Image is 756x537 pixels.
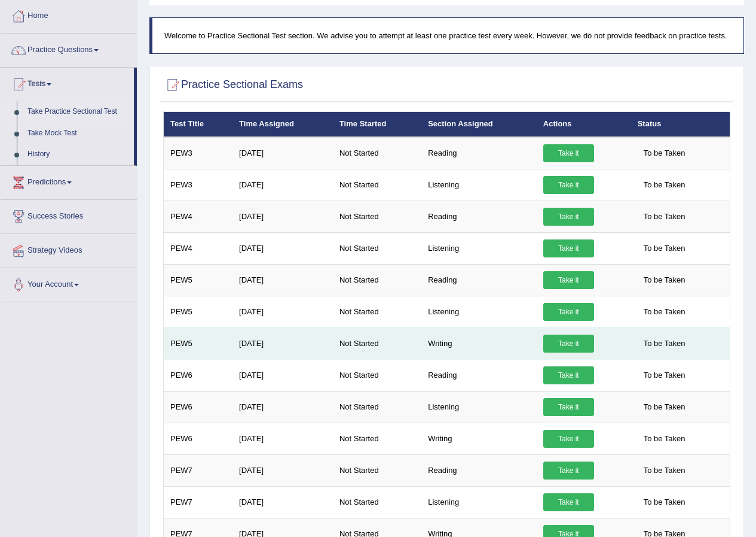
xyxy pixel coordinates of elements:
[421,359,537,391] td: Reading
[333,169,421,201] td: Not Started
[22,144,134,165] a: History
[421,264,537,296] td: Reading
[163,76,303,94] h2: Practice Sectional Exams
[164,423,233,454] td: PEW6
[232,201,333,232] td: [DATE]
[232,112,333,137] th: Time Assigned
[543,335,594,353] a: Take it
[232,137,333,169] td: [DATE]
[164,327,233,359] td: PEW5
[232,264,333,296] td: [DATE]
[537,112,631,137] th: Actions
[421,486,537,518] td: Listening
[638,208,691,226] span: To be Taken
[1,166,137,196] a: Predictions
[164,296,233,327] td: PEW5
[164,201,233,232] td: PEW4
[638,462,691,480] span: To be Taken
[543,271,594,289] a: Take it
[164,454,233,486] td: PEW7
[232,486,333,518] td: [DATE]
[543,144,594,162] a: Take it
[421,201,537,232] td: Reading
[1,268,137,298] a: Your Account
[638,176,691,194] span: To be Taken
[333,391,421,423] td: Not Started
[164,169,233,201] td: PEW3
[543,366,594,384] a: Take it
[333,201,421,232] td: Not Started
[1,234,137,264] a: Strategy Videos
[421,391,537,423] td: Listening
[543,398,594,416] a: Take it
[543,462,594,480] a: Take it
[1,34,137,63] a: Practice Questions
[333,327,421,359] td: Not Started
[1,68,134,98] a: Tests
[421,327,537,359] td: Writing
[543,493,594,511] a: Take it
[638,144,691,162] span: To be Taken
[638,271,691,289] span: To be Taken
[333,296,421,327] td: Not Started
[164,232,233,264] td: PEW4
[232,359,333,391] td: [DATE]
[333,137,421,169] td: Not Started
[1,200,137,230] a: Success Stories
[333,359,421,391] td: Not Started
[232,454,333,486] td: [DATE]
[543,176,594,194] a: Take it
[421,112,537,137] th: Section Assigned
[164,137,233,169] td: PEW3
[543,208,594,226] a: Take it
[232,327,333,359] td: [DATE]
[543,239,594,257] a: Take it
[421,169,537,201] td: Listening
[638,303,691,321] span: To be Taken
[164,486,233,518] td: PEW7
[638,430,691,448] span: To be Taken
[638,366,691,384] span: To be Taken
[232,391,333,423] td: [DATE]
[164,30,731,41] p: Welcome to Practice Sectional Test section. We advise you to attempt at least one practice test e...
[421,232,537,264] td: Listening
[333,454,421,486] td: Not Started
[22,123,134,144] a: Take Mock Test
[22,101,134,123] a: Take Practice Sectional Test
[333,232,421,264] td: Not Started
[164,112,233,137] th: Test Title
[638,493,691,511] span: To be Taken
[232,232,333,264] td: [DATE]
[164,264,233,296] td: PEW5
[232,423,333,454] td: [DATE]
[421,137,537,169] td: Reading
[543,430,594,448] a: Take it
[333,423,421,454] td: Not Started
[421,423,537,454] td: Writing
[333,112,421,137] th: Time Started
[232,169,333,201] td: [DATE]
[421,454,537,486] td: Reading
[333,486,421,518] td: Not Started
[543,303,594,321] a: Take it
[164,359,233,391] td: PEW6
[333,264,421,296] td: Not Started
[638,398,691,416] span: To be Taken
[232,296,333,327] td: [DATE]
[631,112,730,137] th: Status
[164,391,233,423] td: PEW6
[638,335,691,353] span: To be Taken
[638,239,691,257] span: To be Taken
[421,296,537,327] td: Listening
